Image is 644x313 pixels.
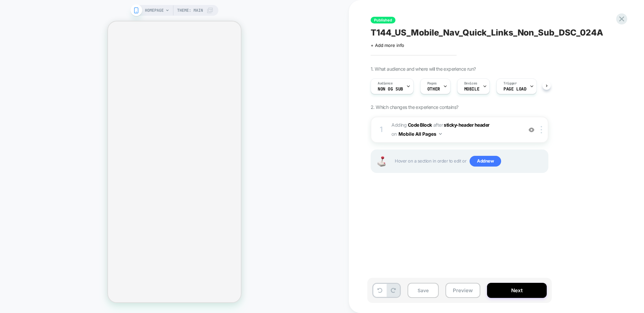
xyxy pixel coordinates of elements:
[470,156,501,167] span: Add new
[371,66,476,72] span: 1. What audience and where will the experience run?
[427,81,437,86] span: Pages
[408,283,439,298] button: Save
[375,156,388,167] img: Joystick
[541,126,542,133] img: close
[433,122,443,128] span: AFTER
[391,122,432,128] span: Adding
[371,17,395,23] span: Published
[487,283,547,298] button: Next
[439,133,442,135] img: down arrow
[427,87,440,91] span: OTHER
[378,123,385,136] div: 1
[529,127,534,133] img: crossed eye
[464,81,477,86] span: Devices
[371,27,603,38] span: T144_US_Mobile_Nav_Quick_Links_Non_Sub_DSC_024A
[371,43,404,48] span: + Add more info
[464,87,479,91] span: MOBILE
[371,104,458,110] span: 2. Which changes the experience contains?
[445,283,480,298] button: Preview
[391,130,396,138] span: on
[408,122,432,128] b: Code Block
[398,129,442,139] button: Mobile All Pages
[503,87,526,91] span: Page Load
[395,156,544,167] span: Hover on a section in order to edit or
[378,87,403,91] span: Non OG Sub
[444,122,490,128] span: sticky-header header
[145,5,164,16] span: HOMEPAGE
[378,81,393,86] span: Audience
[177,5,203,16] span: Theme: MAIN
[503,81,517,86] span: Trigger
